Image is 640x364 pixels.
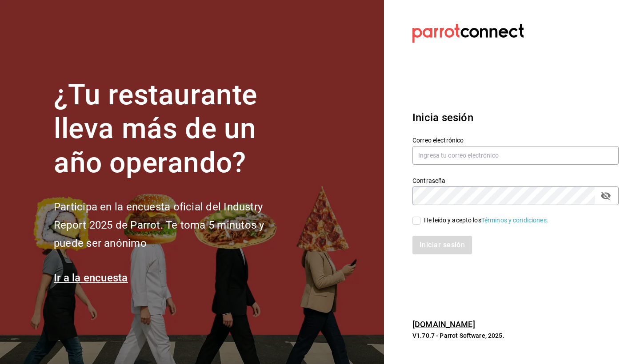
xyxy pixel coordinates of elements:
button: passwordField [598,188,613,203]
label: Correo electrónico [412,137,619,143]
a: Términos y condiciones. [481,217,548,224]
a: Ir a la encuesta [54,272,128,284]
input: Ingresa tu correo electrónico [412,146,619,165]
h3: Inicia sesión [412,110,619,126]
h2: Participa en la encuesta oficial del Industry Report 2025 de Parrot. Te toma 5 minutos y puede se... [54,198,294,252]
label: Contraseña [412,177,619,183]
a: [DOMAIN_NAME] [412,320,475,329]
h1: ¿Tu restaurante lleva más de un año operando? [54,78,294,180]
div: He leído y acepto los [424,216,548,225]
p: V1.70.7 - Parrot Software, 2025. [412,331,619,340]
